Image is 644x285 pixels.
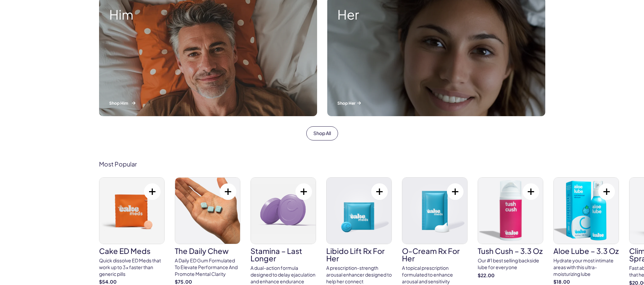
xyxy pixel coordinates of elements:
[175,177,240,285] a: The Daily Chew The Daily Chew A Daily ED Gum Formulated To Elevate Performance And Promote Mental...
[337,7,535,22] strong: Her
[337,100,535,106] p: Shop Her
[306,126,338,140] a: Shop All
[478,272,543,279] strong: $22.00
[402,178,467,244] img: O-Cream Rx for Her
[478,177,543,279] a: Tush Cush – 3.3 oz Tush Cush – 3.3 oz Our #1 best selling backside lube for everyone $22.00
[554,178,619,244] img: Aloe Lube – 3.3 oz
[251,265,316,285] div: A dual-action formula designed to delay ejaculation and enhance endurance
[326,265,392,285] div: A prescription-strength arousal enhancer designed to help her connect
[402,265,468,285] div: A topical prescription formulated to enhance arousal and sensitivity
[109,7,307,22] strong: Him
[326,247,392,262] h3: Libido Lift Rx For Her
[478,247,543,255] h3: Tush Cush – 3.3 oz
[109,100,307,106] p: Shop Him
[553,247,619,255] h3: Aloe Lube – 3.3 oz
[251,247,316,262] h3: Stamina – Last Longer
[99,177,165,285] a: Cake ED Meds Cake ED Meds Quick dissolve ED Meds that work up to 3x faster than generic pills $54.00
[175,178,240,244] img: The Daily Chew
[99,178,164,244] img: Cake ED Meds
[327,178,391,244] img: Libido Lift Rx For Her
[478,257,543,270] div: Our #1 best selling backside lube for everyone
[175,257,240,277] div: A Daily ED Gum Formulated To Elevate Performance And Promote Mental Clarity
[402,247,468,262] h3: O-Cream Rx for Her
[553,177,619,285] a: Aloe Lube – 3.3 oz Aloe Lube – 3.3 oz Hydrate your most intimate areas with this ultra-moisturizi...
[251,178,316,244] img: Stamina – Last Longer
[553,257,619,277] div: Hydrate your most intimate areas with this ultra-moisturizing lube
[175,247,240,255] h3: The Daily Chew
[99,257,165,277] div: Quick dissolve ED Meds that work up to 3x faster than generic pills
[478,178,543,244] img: Tush Cush – 3.3 oz
[99,247,165,255] h3: Cake ED Meds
